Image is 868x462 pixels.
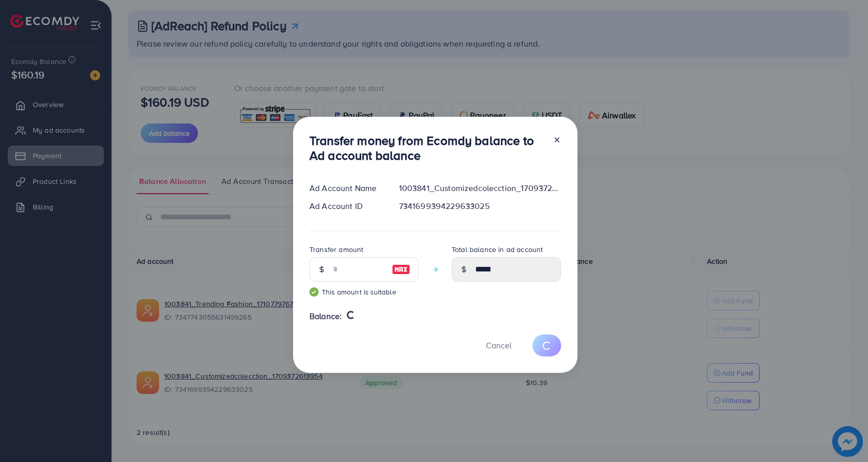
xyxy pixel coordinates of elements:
span: Balance: [309,310,342,322]
div: 7341699394229633025 [391,200,569,212]
label: Total balance in ad account [452,244,543,255]
small: This amount is suitable [309,287,419,297]
img: image [392,263,410,276]
img: guide [309,287,319,297]
div: Ad Account Name [301,182,391,194]
div: 1003841_Customizedcolecction_1709372613954 [391,182,569,194]
div: Ad Account ID [301,200,391,212]
span: Cancel [486,340,511,351]
button: Cancel [473,334,524,356]
label: Transfer amount [309,244,363,255]
h3: Transfer money from Ecomdy balance to Ad account balance [309,133,545,163]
